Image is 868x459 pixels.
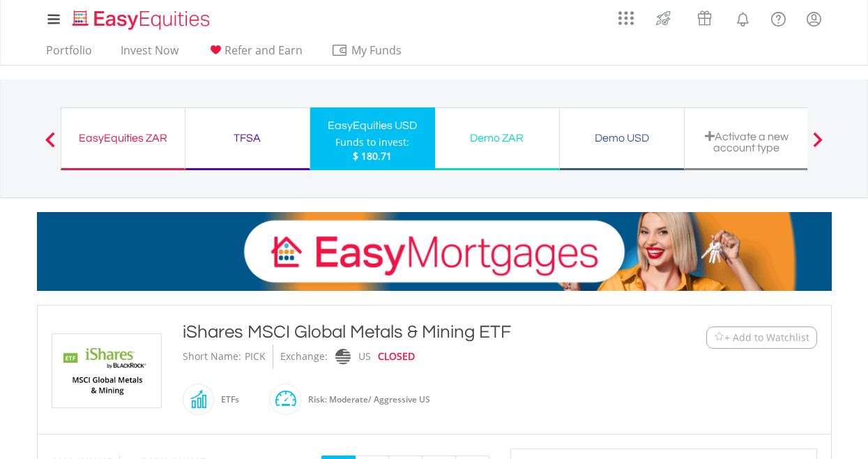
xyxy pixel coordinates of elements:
a: Vouchers [684,3,725,29]
img: thrive-v2.svg [652,7,675,29]
a: Portfolio [40,43,98,65]
img: Watchlist [714,332,724,343]
div: Demo ZAR [443,128,551,148]
div: ETFs [214,383,239,416]
a: Notifications [725,3,761,31]
img: nasdaq.png [335,349,350,365]
a: Home page [67,3,215,31]
span: + Add to Watchlist [724,331,809,345]
img: EQU.US.PICK.png [54,334,159,407]
div: Activate a new account type [693,130,800,153]
img: grid-menu-icon.svg [618,10,634,26]
a: FAQ's and Support [761,3,796,31]
div: EasyEquities USD [319,116,427,135]
div: TFSA [194,128,301,148]
a: Refer and Earn [201,43,308,65]
img: EasyEquities_Logo.png [70,8,215,31]
button: Watchlist + Add to Watchlist [706,326,817,349]
img: vouchers-v2.svg [693,7,716,29]
div: CLOSED [378,345,415,369]
div: Demo USD [568,128,676,148]
span: Refer and Earn [224,43,303,58]
div: Exchange: [280,345,328,369]
span: My Funds [331,41,422,59]
a: AppsGrid [609,3,643,26]
div: EasyEquities ZAR [70,128,176,148]
div: US [358,345,371,369]
div: Funds to invest: [335,135,409,149]
div: Risk: Moderate/ Aggressive US [301,383,430,416]
div: Short Name: [183,345,241,369]
span: $ 180.71 [353,149,392,163]
div: PICK [245,345,266,369]
img: EasyMortage Promotion Banner [37,212,832,291]
div: iShares MSCI Global Metals & Mining ETF [183,319,620,345]
a: Invest Now [115,43,184,65]
a: My Profile [796,3,832,34]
